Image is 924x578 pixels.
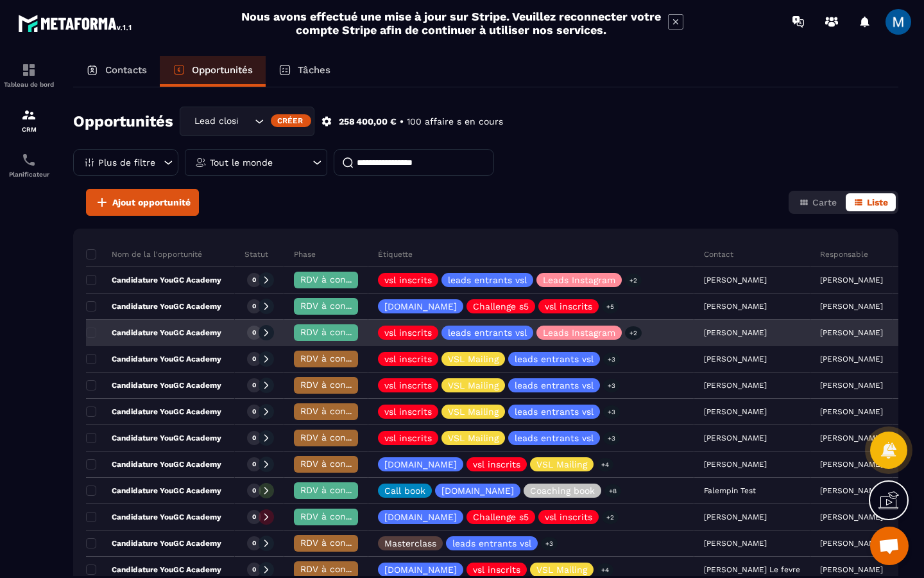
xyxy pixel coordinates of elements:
[300,406,408,416] span: RDV à conf. A RAPPELER
[384,433,432,442] p: vsl inscrits
[86,301,221,311] p: Candidature YouGC Academy
[105,64,147,76] p: Contacts
[210,158,273,167] p: Tout le monde
[867,197,888,207] span: Liste
[266,56,343,87] a: Tâches
[86,538,221,548] p: Candidature YouGC Academy
[473,302,529,311] p: Challenge s5
[300,432,408,442] span: RDV à conf. A RAPPELER
[252,328,256,337] p: 0
[3,53,55,98] a: formationformationTableau de bord
[846,193,896,211] button: Liste
[378,249,413,259] p: Étiquette
[820,302,883,311] p: [PERSON_NAME]
[300,353,408,363] span: RDV à conf. A RAPPELER
[300,538,408,548] span: RDV à conf. A RAPPELER
[625,326,642,340] p: +2
[86,328,221,338] p: Candidature YouGC Academy
[300,485,383,495] span: RDV à confimer ❓
[603,405,620,419] p: +3
[820,381,883,390] p: [PERSON_NAME]
[545,302,592,311] p: vsl inscrits
[86,565,221,575] p: Candidature YouGC Academy
[820,565,883,574] p: [PERSON_NAME]
[515,355,594,363] p: leads entrants vsl
[252,381,256,390] p: 0
[73,56,160,87] a: Contacts
[300,511,383,521] span: RDV à confimer ❓
[870,527,909,565] a: Ouvrir le chat
[704,249,733,259] p: Contact
[603,432,620,445] p: +3
[300,564,408,574] span: RDV à conf. A RAPPELER
[597,563,613,577] p: +4
[448,433,499,442] p: VSL Mailing
[252,355,256,363] p: 0
[86,433,221,443] p: Candidature YouGC Academy
[820,355,883,363] p: [PERSON_NAME]
[86,459,221,469] p: Candidature YouGC Academy
[252,302,256,311] p: 0
[603,353,620,366] p: +3
[515,381,594,390] p: leads entrants vsl
[448,328,527,337] p: leads entrants vsl
[820,512,883,521] p: [PERSON_NAME]
[252,539,256,548] p: 0
[384,407,432,416] p: vsl inscrits
[384,486,425,495] p: Call book
[473,460,520,469] p: vsl inscrits
[820,486,883,495] p: [PERSON_NAME]
[530,486,595,495] p: Coaching book
[791,193,844,211] button: Carte
[407,116,503,128] p: 100 affaire s en cours
[812,197,837,207] span: Carte
[543,276,615,285] p: Leads Instagram
[86,380,221,390] p: Candidature YouGC Academy
[300,380,408,390] span: RDV à conf. A RAPPELER
[625,274,642,287] p: +2
[294,249,316,259] p: Phase
[244,249,268,259] p: Statut
[384,302,457,311] p: [DOMAIN_NAME]
[384,512,457,521] p: [DOMAIN_NAME]
[602,511,619,524] p: +2
[603,379,620,392] p: +3
[820,328,883,337] p: [PERSON_NAME]
[473,565,520,574] p: vsl inscrits
[604,484,621,498] p: +8
[3,126,55,133] p: CRM
[536,460,587,469] p: VSL Mailing
[384,328,432,337] p: vsl inscrits
[298,64,330,76] p: Tâches
[21,152,37,168] img: scheduler
[384,276,432,285] p: vsl inscrits
[384,539,436,548] p: Masterclass
[515,433,594,442] p: leads entrants vsl
[3,98,55,143] a: formationformationCRM
[3,171,55,178] p: Planificateur
[300,301,383,311] span: RDV à confimer ❓
[86,189,199,216] button: Ajout opportunité
[86,486,221,496] p: Candidature YouGC Academy
[820,276,883,285] p: [PERSON_NAME]
[86,354,221,364] p: Candidature YouGC Academy
[86,249,202,259] p: Nom de la l'opportunité
[180,107,314,136] div: Search for option
[384,565,457,574] p: [DOMAIN_NAME]
[21,62,37,78] img: formation
[252,486,256,495] p: 0
[252,460,256,469] p: 0
[545,512,592,521] p: vsl inscrits
[252,433,256,442] p: 0
[384,460,457,469] p: [DOMAIN_NAME]
[820,460,883,469] p: [PERSON_NAME]
[339,116,397,128] p: 258 400,00 €
[239,114,252,128] input: Search for option
[602,300,619,313] p: +5
[448,355,499,363] p: VSL Mailing
[300,327,383,337] span: RDV à confimer ❓
[597,458,613,471] p: +4
[86,407,221,417] p: Candidature YouGC Academy
[112,196,191,209] span: Ajout opportunité
[18,12,133,35] img: logo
